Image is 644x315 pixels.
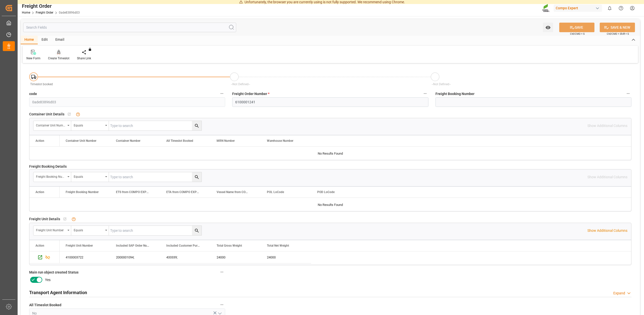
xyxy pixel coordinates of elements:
[116,139,140,143] span: Container Number
[60,251,110,263] div: 4100003722
[600,23,635,32] button: SAVE & NEW
[38,36,52,44] div: Edit
[36,11,53,14] a: Freight Order
[29,289,87,296] h2: Transport Agent Information
[36,173,66,179] div: Freight Booking Number
[29,270,78,275] span: Main run object created Status
[613,291,625,296] div: Expand
[33,226,71,235] button: open menu
[166,190,200,194] span: ETA from COMPO EXPERT
[52,36,68,44] div: Email
[60,251,311,263] div: Press SPACE to select this row.
[109,172,202,182] input: Type to search
[48,56,69,61] div: Create Timeslot
[29,112,64,117] span: Container Unit Details
[217,244,242,247] span: Total Gross Weight
[74,122,103,128] div: Equals
[192,172,202,182] button: search button
[66,190,99,194] span: Freight Booking Number
[116,190,150,194] span: ETS from COMPO EXPERT
[231,82,250,86] span: --Not Defined--
[267,190,284,194] span: POL LoCode
[26,56,41,61] div: New Form
[625,90,631,97] button: Freight Booking Number
[36,122,66,128] div: Container Unit Number
[29,91,37,97] span: code
[211,251,261,263] div: 24000
[21,36,38,44] div: Home
[45,277,51,283] span: Yes
[587,228,627,233] p: Show Additional Columns
[160,251,211,263] div: 433339;
[219,269,225,275] button: Main run object created Status
[192,121,202,130] button: search button
[217,190,250,194] span: Vessel Name from COMPO EXPERT
[22,2,80,10] div: Freight Order
[109,226,202,235] input: Type to search
[166,139,193,143] span: All Timeslot Booked
[110,251,160,263] div: 2000001094;
[543,23,553,32] button: open menu
[74,227,103,233] div: Equals
[166,244,200,247] span: Included Customer Purchase Order Numbers
[542,4,550,13] img: Screenshot%202023-09-29%20at%2010.02.21.png_1712312052.png
[30,82,53,86] span: Timeslot booked
[71,172,109,182] button: open menu
[29,302,61,308] span: All Timeslot Booked
[604,3,615,14] button: show 0 new notifications
[192,226,202,235] button: search button
[33,121,71,130] button: open menu
[261,251,311,263] div: 24000
[554,3,604,13] button: Compo Expert
[35,139,44,143] div: Action
[109,121,202,130] input: Type to search
[22,11,30,14] a: Home
[435,91,474,97] span: Freight Booking Number
[232,91,269,97] span: Freight Order Number
[317,190,335,194] span: POD LoCode
[554,5,602,12] div: Compo Expert
[33,172,71,182] button: open menu
[219,90,225,97] button: code
[35,244,44,247] div: Action
[74,173,103,179] div: Equals
[29,251,60,263] div: Press SPACE to select this row.
[116,244,150,247] span: Included SAP Order Number
[432,82,451,86] span: --Not Defined--
[71,121,109,130] button: open menu
[267,244,289,247] span: Total Net Weight
[71,226,109,235] button: open menu
[422,90,428,97] button: Freight Order Number *
[607,32,629,36] span: Ctrl/CMD + Shift + S
[35,190,44,194] div: Action
[559,23,594,32] button: SAVE
[219,301,225,308] button: All Timeslot Booked
[615,3,627,14] button: Help Center
[23,23,236,32] input: Search Fields
[29,216,60,222] span: Freight Unit Details
[29,164,67,169] span: Freight Booking Details
[217,139,235,143] span: MRN Number
[267,139,293,143] span: Warehouse Number
[66,139,96,143] span: Container Unit Number
[66,244,93,247] span: Freight Unit Number
[570,32,585,36] span: Ctrl/CMD + S
[36,227,66,233] div: Freight Unit Number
